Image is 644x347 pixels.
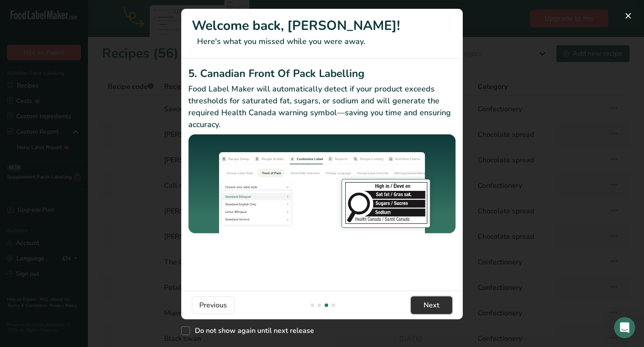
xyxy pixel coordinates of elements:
p: Food Label Maker will automatically detect if your product exceeds thresholds for saturated fat, ... [188,83,456,131]
div: Open Intercom Messenger [614,317,635,338]
h1: Welcome back, [PERSON_NAME]! [192,16,452,36]
h2: 5. Canadian Front Of Pack Labelling [188,66,456,81]
img: Canadian Front Of Pack Labelling [188,134,456,235]
button: Next [411,296,452,314]
p: Here's what you missed while you were away. [192,36,452,47]
span: Do not show again until next release [190,326,314,335]
span: Next [424,300,439,310]
span: Previous [199,300,227,310]
button: Previous [192,296,234,314]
